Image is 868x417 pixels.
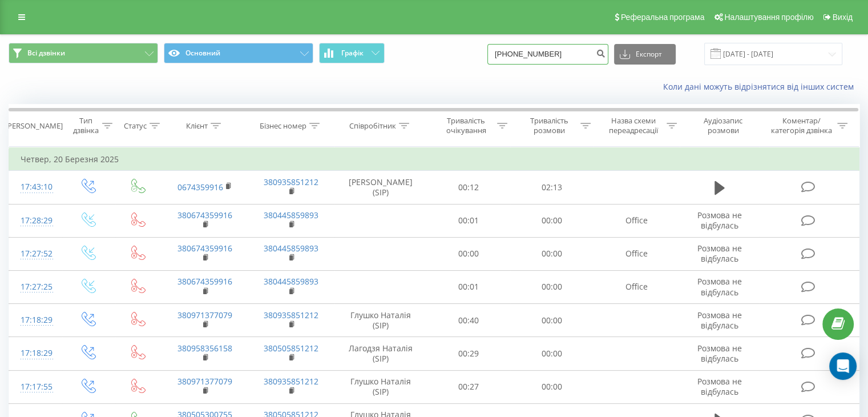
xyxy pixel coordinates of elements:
[177,343,232,354] a: 380958356158
[833,13,853,22] span: Вихід
[768,116,834,135] div: Коментар/категорія дзвінка
[21,376,51,398] div: 17:17:55
[164,43,313,63] button: Основний
[334,370,427,403] td: Глушко Наталія (SIP)
[177,210,232,220] a: 380674359916
[697,310,742,331] span: Розмова не відбулась
[319,43,385,63] button: Графік
[593,204,679,237] td: Office
[5,121,63,131] div: [PERSON_NAME]
[427,171,510,204] td: 00:12
[604,116,664,135] div: Назва схеми переадресації
[21,210,51,232] div: 17:28:29
[124,121,147,131] div: Статус
[663,81,859,92] a: Коли дані можуть відрізнятися вiд інших систем
[260,121,306,131] div: Бізнес номер
[697,343,742,364] span: Розмова не відбулась
[697,210,742,231] span: Розмова не відбулась
[427,370,510,403] td: 00:27
[510,237,593,270] td: 00:00
[334,304,427,337] td: Глушко Наталія (SIP)
[334,171,427,204] td: [PERSON_NAME] (SIP)
[186,121,208,131] div: Клієнт
[520,116,578,135] div: Тривалість розмови
[510,370,593,403] td: 00:00
[177,276,232,287] a: 380674359916
[829,352,857,380] div: Open Intercom Messenger
[427,304,510,337] td: 00:40
[510,304,593,337] td: 00:00
[510,337,593,370] td: 00:00
[697,276,742,297] span: Розмова не відбулась
[264,310,318,320] a: 380935851212
[177,310,232,320] a: 380971377079
[487,44,608,65] input: Пошук за номером
[21,243,51,265] div: 17:27:52
[510,204,593,237] td: 00:00
[341,49,364,57] span: Графік
[510,171,593,204] td: 02:13
[427,270,510,303] td: 00:01
[697,243,742,264] span: Розмова не відбулась
[427,337,510,370] td: 00:29
[621,13,705,22] span: Реферальна програма
[593,237,679,270] td: Office
[427,204,510,237] td: 00:01
[264,210,318,220] a: 380445859893
[690,116,757,135] div: Аудіозапис розмови
[349,121,396,131] div: Співробітник
[72,116,99,135] div: Тип дзвінка
[264,376,318,387] a: 380935851212
[593,270,679,303] td: Office
[21,342,51,364] div: 17:18:29
[9,148,859,171] td: Четвер, 20 Березня 2025
[21,276,51,298] div: 17:27:25
[264,343,318,354] a: 380505851212
[21,309,51,331] div: 17:18:29
[177,243,232,254] a: 380674359916
[614,44,676,65] button: Експорт
[724,13,813,22] span: Налаштування профілю
[177,182,223,193] a: 0674359916
[334,337,427,370] td: Лагодзя Наталія (SIP)
[264,243,318,254] a: 380445859893
[264,177,318,187] a: 380935851212
[21,176,51,198] div: 17:43:10
[264,276,318,287] a: 380445859893
[697,376,742,397] span: Розмова не відбулась
[427,237,510,270] td: 00:00
[9,43,158,63] button: Всі дзвінки
[27,49,65,58] span: Всі дзвінки
[177,376,232,387] a: 380971377079
[510,270,593,303] td: 00:00
[438,116,495,135] div: Тривалість очікування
